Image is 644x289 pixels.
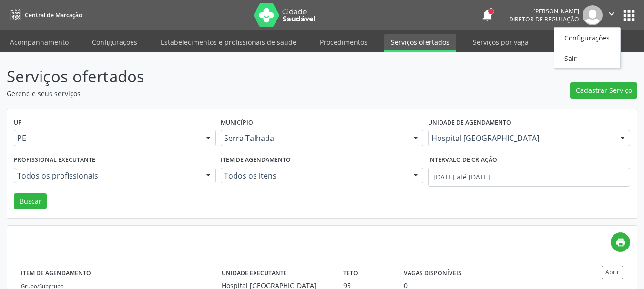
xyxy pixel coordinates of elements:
label: Unidade executante [222,266,287,280]
div: [PERSON_NAME] [509,7,579,15]
a: Acompanhamento [3,34,75,50]
span: Todos os itens [224,171,403,180]
button: Abrir [602,266,623,279]
label: Unidade de agendamento [428,116,511,130]
label: Item de agendamento [221,153,291,168]
button: Buscar [14,193,47,209]
span: Diretor de regulação [509,15,579,23]
input: Selecione um intervalo [428,168,630,187]
label: Vagas disponíveis [404,266,461,280]
label: Profissional executante [14,153,95,168]
a: Sair [554,51,620,65]
i: print [615,237,626,248]
a: Serviços ofertados [384,34,456,52]
span: Todos os profissionais [17,171,196,180]
ul:  [554,27,621,69]
label: UF [14,116,21,130]
img: img [583,5,603,25]
a: print [611,232,630,252]
label: Intervalo de criação [428,153,497,168]
a: Procedimentos [313,34,374,50]
a: Configurações [85,34,144,50]
label: Item de agendamento [21,266,91,280]
a: Central de Marcação [7,7,82,23]
a: Serviços por vaga [466,34,535,50]
span: Serra Talhada [224,133,403,143]
label: Teto [343,266,358,280]
span: Hospital [GEOGRAPHIC_DATA] [431,133,611,143]
button: notifications [480,9,494,22]
p: Gerencie seus serviços [7,89,448,99]
span: Central de Marcação [25,11,82,19]
a: Configurações [554,31,620,44]
button: apps [621,7,637,24]
i:  [606,9,617,19]
label: Município [221,116,253,130]
a: Estabelecimentos e profissionais de saúde [154,34,303,50]
span: PE [17,133,196,143]
p: Serviços ofertados [7,65,448,89]
button:  [603,5,621,25]
button: Cadastrar Serviço [570,82,637,99]
span: Cadastrar Serviço [576,85,632,95]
